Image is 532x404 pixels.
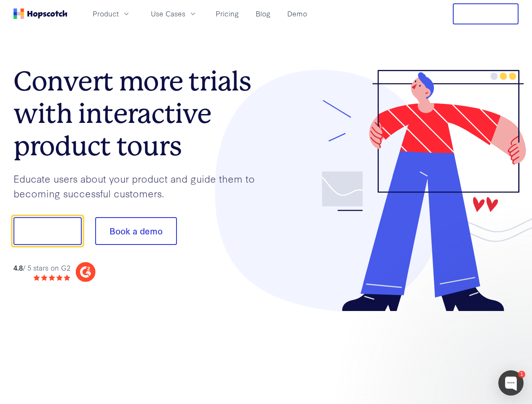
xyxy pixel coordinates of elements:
button: Show me! [13,217,82,245]
span: Product [93,8,119,19]
a: Demo [284,7,310,21]
button: Use Cases [146,7,202,21]
button: Free Trial [453,3,519,24]
strong: 4.8 [13,263,23,272]
button: Book a demo [95,217,177,245]
div: 1 [518,371,525,378]
a: Home [13,8,67,19]
a: Pricing [212,7,242,21]
button: Product [88,7,136,21]
span: Use Cases [151,8,185,19]
h1: Convert more trials with interactive product tours [13,65,266,162]
div: / 5 stars on G2 [13,263,70,273]
a: Blog [252,7,274,21]
p: Educate users about your product and guide them to becoming successful customers. [13,171,266,200]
